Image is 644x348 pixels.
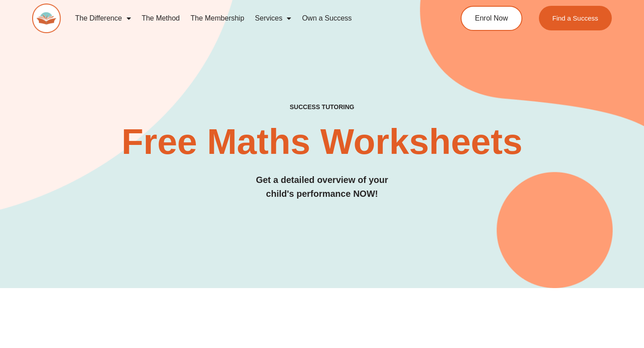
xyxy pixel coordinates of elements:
[70,8,428,29] nav: Menu
[552,15,598,21] span: Find a Success
[136,8,185,29] a: The Method
[185,8,250,29] a: The Membership
[32,103,612,111] h4: SUCCESS TUTORING​
[32,124,612,160] h2: Free Maths Worksheets​
[475,15,508,22] span: Enrol Now
[297,8,357,29] a: Own a Success
[250,8,297,29] a: Services
[461,6,522,31] a: Enrol Now
[32,173,612,201] h3: Get a detailed overview of your child's performance NOW!
[70,8,136,29] a: The Difference
[539,6,612,30] a: Find a Success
